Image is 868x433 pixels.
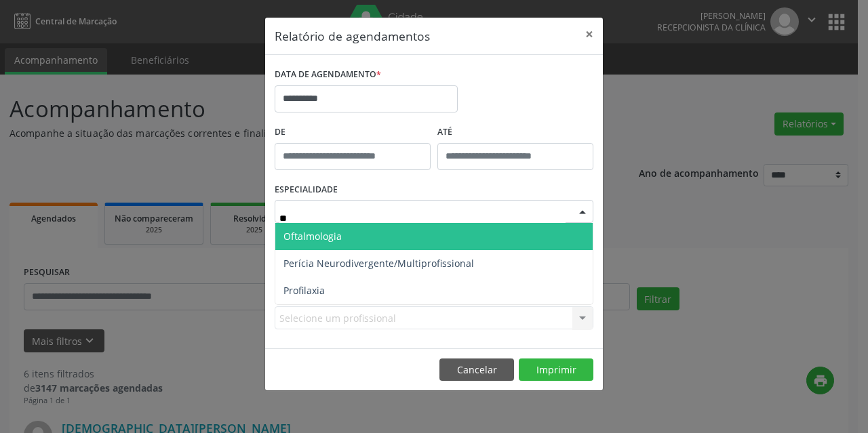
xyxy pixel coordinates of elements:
[283,284,325,297] span: Profilaxia
[275,64,381,85] label: DATA DE AGENDAMENTO
[275,27,430,45] h5: Relatório de agendamentos
[519,358,593,382] button: Imprimir
[275,180,338,201] label: ESPECIALIDADE
[275,122,431,143] label: De
[576,18,603,51] button: Close
[283,257,474,270] span: Perícia Neurodivergente/Multiprofissional
[283,230,342,243] span: Oftalmologia
[439,358,514,382] button: Cancelar
[437,122,593,143] label: ATÉ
